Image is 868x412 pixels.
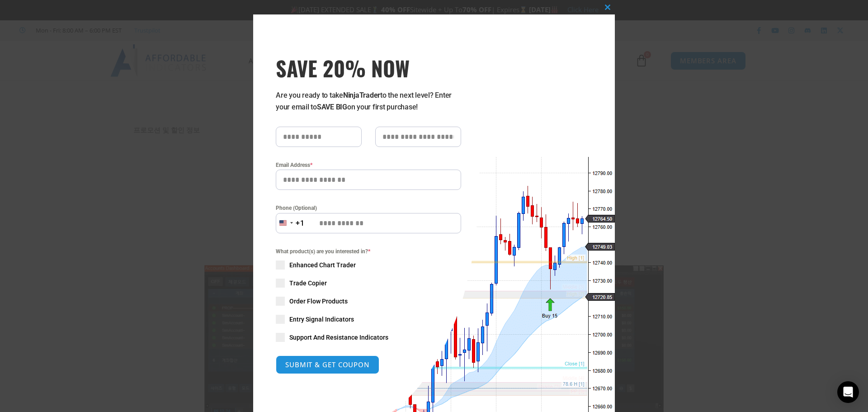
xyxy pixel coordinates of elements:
button: Selected country [276,213,305,233]
strong: NinjaTrader [343,91,380,99]
button: SUBMIT & GET COUPON [276,355,379,374]
div: Open Intercom Messenger [837,381,859,403]
p: Are you ready to take to the next level? Enter your email to on your first purchase! [276,90,461,113]
label: Entry Signal Indicators [276,315,461,324]
label: Trade Copier [276,279,461,288]
span: Order Flow Products [289,297,348,306]
span: Trade Copier [289,279,327,288]
span: Entry Signal Indicators [289,315,354,324]
strong: SAVE BIG [317,103,347,111]
label: Support And Resistance Indicators [276,333,461,342]
label: Email Address [276,161,461,170]
label: Enhanced Chart Trader [276,260,461,270]
span: SAVE 20% NOW [276,55,461,81]
span: Enhanced Chart Trader [289,260,356,270]
span: Support And Resistance Indicators [289,333,388,342]
span: What product(s) are you interested in? [276,247,461,256]
label: Phone (Optional) [276,204,461,213]
div: +1 [296,218,305,229]
label: Order Flow Products [276,297,461,306]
